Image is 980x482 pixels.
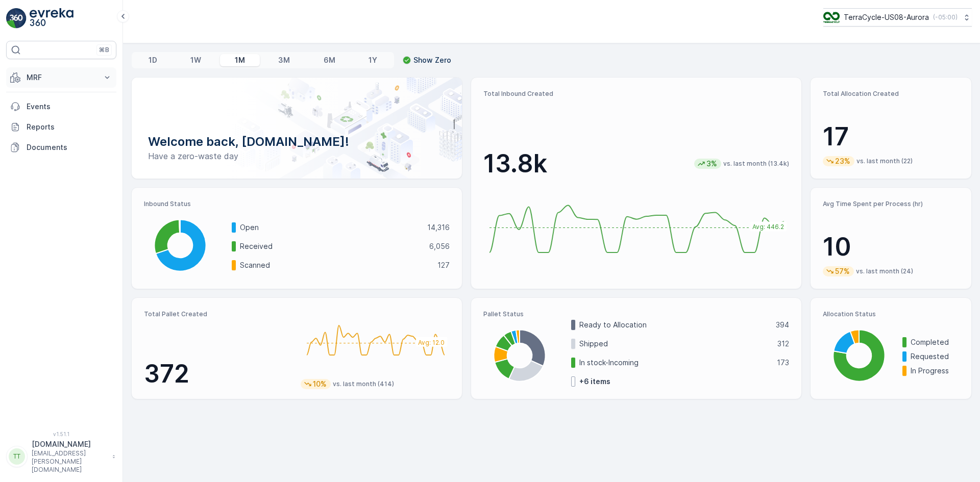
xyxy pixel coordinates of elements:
[6,67,116,88] button: MRF
[312,379,328,389] p: 10%
[723,160,789,168] p: vs. last month (13.4k)
[6,439,116,474] button: TT[DOMAIN_NAME][EMAIL_ADDRESS][PERSON_NAME][DOMAIN_NAME]
[32,439,107,449] p: [DOMAIN_NAME]
[777,339,789,349] p: 312
[27,142,112,153] p: Documents
[240,241,423,251] p: Received
[911,366,959,376] p: In Progress
[823,90,959,98] p: Total Allocation Created
[30,8,73,29] img: logo_light-DOdMpM7g.png
[148,134,446,150] p: Welcome back, [DOMAIN_NAME]!
[437,260,450,270] p: 127
[429,241,450,251] p: 6,056
[823,200,959,208] p: Avg Time Spent per Process (hr)
[483,148,547,179] p: 13.8k
[823,310,959,318] p: Allocation Status
[823,121,959,152] p: 17
[483,90,789,98] p: Total Inbound Created
[834,266,851,276] p: 57%
[144,200,450,208] p: Inbound Status
[856,157,913,165] p: vs. last month (22)
[6,137,116,158] a: Documents
[776,320,789,330] p: 394
[933,13,958,21] p: ( -05:00 )
[483,310,789,318] p: Pallet Status
[278,55,290,65] p: 3M
[149,55,157,65] p: 1D
[144,310,292,318] p: Total Pallet Created
[6,96,116,117] a: Events
[823,232,959,262] p: 10
[190,55,201,65] p: 1W
[844,12,929,22] p: TerraCycle-US08-Aurora
[823,12,840,23] img: image_ci7OI47.png
[911,351,959,362] p: Requested
[27,72,96,83] p: MRF
[579,358,770,368] p: In stock-Incoming
[6,431,116,437] span: v 1.51.1
[148,150,446,162] p: Have a zero-waste day
[240,260,431,270] p: Scanned
[27,122,112,132] p: Reports
[144,359,292,389] p: 372
[579,376,610,387] p: + 6 items
[235,55,245,65] p: 1M
[27,102,112,112] p: Events
[579,320,769,330] p: Ready to Allocation
[777,358,789,368] p: 173
[369,55,377,65] p: 1Y
[99,46,109,54] p: ⌘B
[823,8,972,27] button: TerraCycle-US08-Aurora(-05:00)
[427,222,450,233] p: 14,316
[413,55,451,65] p: Show Zero
[9,448,25,465] div: TT
[579,339,771,349] p: Shipped
[240,222,421,233] p: Open
[856,267,913,275] p: vs. last month (24)
[705,159,718,169] p: 3%
[324,55,335,65] p: 6M
[6,8,27,29] img: logo
[6,117,116,137] a: Reports
[911,337,959,347] p: Completed
[32,449,107,474] p: [EMAIL_ADDRESS][PERSON_NAME][DOMAIN_NAME]
[333,380,394,388] p: vs. last month (414)
[834,156,851,166] p: 23%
